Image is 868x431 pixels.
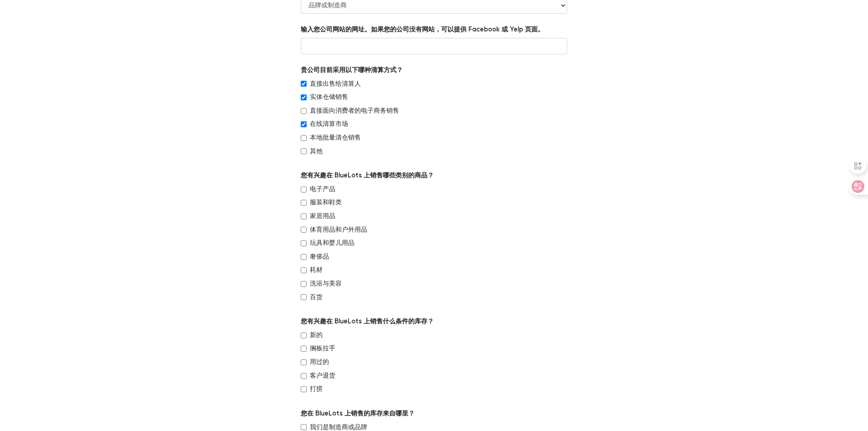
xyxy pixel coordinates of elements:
[301,317,434,325] font: 您有兴趣在 BlueLots 上销售什么条件的库存？
[310,93,348,101] font: 实体仓储销售
[301,346,307,352] input: 搁板拉手
[310,120,348,128] font: 在线清算市场
[301,108,307,114] input: 直接面向消费者的电子商务销售
[301,213,307,219] input: 家居用品
[310,212,335,220] font: 家居用品
[301,294,307,300] input: 百货
[301,81,307,87] input: 直接出售给清算人
[301,148,307,154] input: 其他
[301,373,307,379] input: 客户退货
[310,331,323,339] font: 新的
[310,293,323,301] font: 百货
[310,147,323,155] font: 其他
[301,409,415,417] font: 您在 BlueLots 上销售的库存来自哪里？
[301,424,307,430] input: 我们是制造商或品牌
[310,372,335,379] font: 客户退货
[301,171,434,179] font: 您有兴趣在 BlueLots 上销售哪些类别的商品？
[310,239,354,247] font: 玩具和婴儿用品
[310,266,323,274] font: 耗材
[310,134,361,141] font: 本地批量清仓销售
[301,66,403,74] font: 贵公司目前采用以下哪种清算方式？
[301,281,307,287] input: 洗浴与美容
[310,198,342,206] font: 服装和鞋类
[310,344,335,352] font: 搁板拉手
[310,385,323,393] font: 打捞
[301,254,307,260] input: 奢侈品
[301,25,544,33] font: 输入您公司网站的网址。如果您的公司没有网站，可以提供 Facebook 或 Yelp 页面。
[301,359,307,365] input: 用过的
[301,94,307,100] input: 实体仓储销售
[301,187,307,192] input: 电子产品
[301,121,307,127] input: 在线清算市场
[301,200,307,206] input: 服装和鞋类
[301,386,307,392] input: 打捞
[301,135,307,141] input: 本地批量清仓销售
[310,107,399,114] font: 直接面向消费者的电子商务销售
[310,253,329,260] font: 奢侈品
[301,267,307,273] input: 耗材
[310,280,342,287] font: 洗浴与美容
[310,423,367,431] font: 我们是制造商或品牌
[310,80,361,88] font: 直接出售给清算人
[301,332,307,338] input: 新的
[310,226,367,234] font: 体育用品和户外用品
[310,358,329,366] font: 用过的
[301,240,307,246] input: 玩具和婴儿用品
[310,185,335,193] font: 电子产品
[301,227,307,233] input: 体育用品和户外用品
